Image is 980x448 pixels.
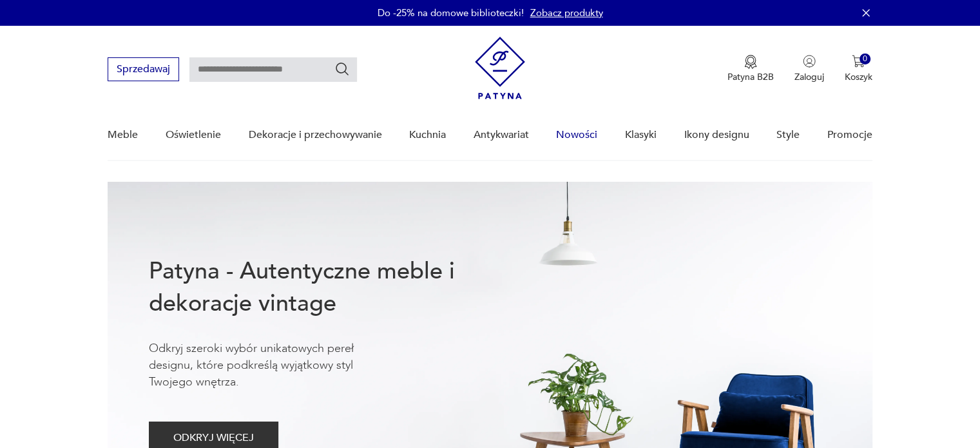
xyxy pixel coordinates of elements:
button: Szukaj [334,61,350,77]
a: Nowości [556,110,597,160]
a: Ikony designu [684,110,749,160]
img: Ikona medalu [744,55,757,69]
button: Patyna B2B [727,55,774,83]
h1: Patyna - Autentyczne meble i dekoracje vintage [149,255,497,320]
a: Zobacz produkty [530,6,603,19]
a: ODKRYJ WIĘCEJ [149,434,278,443]
a: Antykwariat [474,110,529,160]
a: Dekoracje i przechowywanie [248,110,381,160]
a: Ikona medaluPatyna B2B [727,55,774,83]
p: Koszyk [845,71,872,83]
a: Promocje [827,110,872,160]
img: Ikonka użytkownika [803,55,816,68]
a: Klasyki [625,110,657,160]
a: Oświetlenie [166,110,221,160]
p: Patyna B2B [727,71,774,83]
button: Sprzedawaj [108,57,179,81]
p: Do -25% na domowe biblioteczki! [378,6,524,19]
a: Meble [108,110,138,160]
a: Style [776,110,800,160]
p: Odkryj szeroki wybór unikatowych pereł designu, które podkreślą wyjątkowy styl Twojego wnętrza. [149,340,394,391]
img: Ikona koszyka [852,55,865,68]
button: 0Koszyk [845,55,872,83]
p: Zaloguj [794,71,824,83]
a: Kuchnia [409,110,446,160]
a: Sprzedawaj [108,66,179,75]
div: 0 [860,54,870,64]
button: Zaloguj [794,55,824,83]
img: Patyna - sklep z meblami i dekoracjami vintage [475,37,525,99]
